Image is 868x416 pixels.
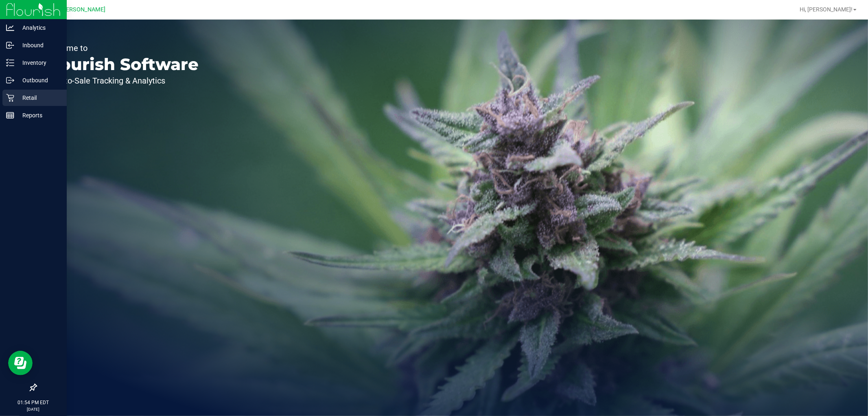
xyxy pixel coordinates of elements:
[14,110,63,120] p: Reports
[6,59,14,67] inline-svg: Inventory
[44,56,199,73] p: Flourish Software
[4,399,63,406] p: 01:54 PM EDT
[14,93,63,103] p: Retail
[14,23,63,33] p: Analytics
[14,75,63,85] p: Outbound
[6,94,14,102] inline-svg: Retail
[4,406,63,412] p: [DATE]
[6,111,14,119] inline-svg: Reports
[44,77,199,85] p: Seed-to-Sale Tracking & Analytics
[6,41,14,49] inline-svg: Inbound
[61,6,105,13] span: [PERSON_NAME]
[800,6,853,13] span: Hi, [PERSON_NAME]!
[44,44,199,52] p: Welcome to
[8,351,33,375] iframe: Resource center
[6,76,14,84] inline-svg: Outbound
[14,40,63,50] p: Inbound
[14,58,63,68] p: Inventory
[6,24,14,32] inline-svg: Analytics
